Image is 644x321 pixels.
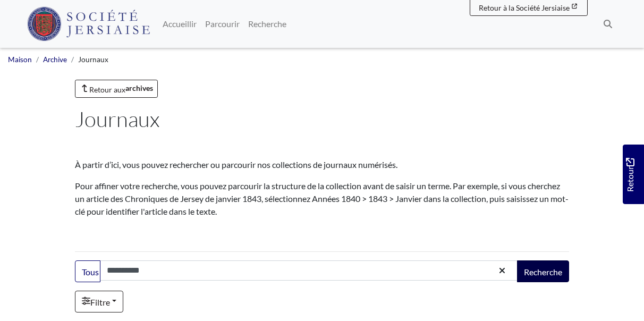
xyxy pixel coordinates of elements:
[479,3,570,12] font: Retour à la Société Jersiaise
[75,181,569,216] font: Pour affiner votre recherche, vous pouvez parcourir la structure de la collection avant de saisir...
[75,159,397,170] font: À partir d’ici, vous pouvez rechercher ou parcourir nos collections de journaux numérisés.
[75,80,158,98] a: Retour auxarchives
[201,13,244,35] a: Parcourir
[524,267,562,277] font: Recherche
[163,19,197,29] font: Accueillir
[100,260,518,281] input: Rechercher dans cette collection...
[517,260,569,282] button: Recherche
[27,7,150,41] img: Société Jersiaise
[75,291,123,312] a: Filtre
[27,4,150,44] a: Logo de la Société Jersiaise
[244,13,291,35] a: Recherche
[78,55,108,64] font: Journaux
[158,13,201,35] a: Accueillir
[43,55,67,64] a: Archive
[205,19,240,29] font: Parcourir
[82,267,99,277] font: Tous
[75,260,100,282] button: Tous
[75,106,159,132] font: Journaux
[125,83,153,92] font: archives
[623,145,644,204] a: Souhaitez-vous donner votre avis ?
[90,297,110,307] font: Filtre
[8,55,32,64] a: Maison
[248,19,286,29] font: Recherche
[625,166,635,192] font: Retour
[89,85,125,94] font: Retour aux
